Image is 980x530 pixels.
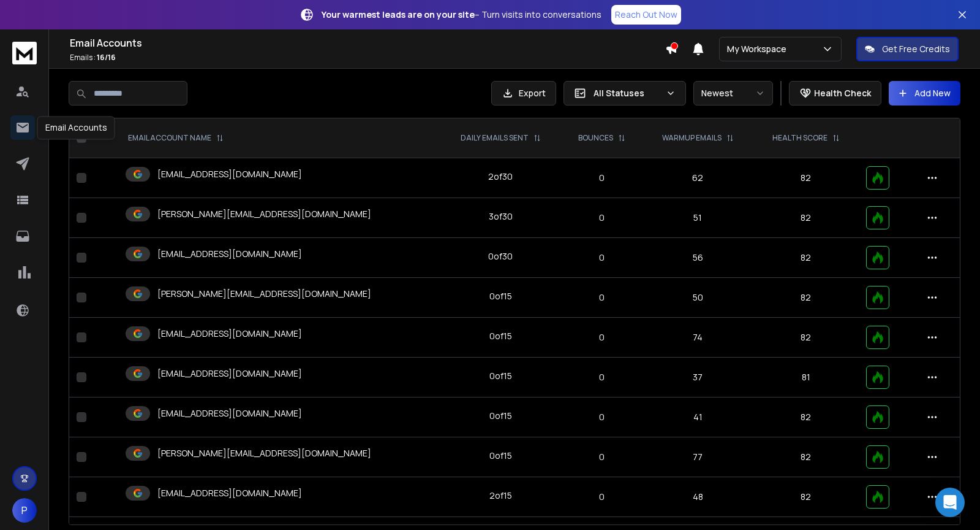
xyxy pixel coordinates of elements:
[856,37,959,61] button: Get Free Credits
[615,9,677,21] p: Reach Out Now
[70,36,665,50] h1: Email Accounts
[128,133,224,143] div: EMAIL ACCOUNT NAME
[97,52,116,63] span: 16 / 16
[611,5,681,25] a: Reach Out Now
[322,9,601,21] p: – Turn visits into conversations
[461,133,529,143] p: DAILY EMAILS SENT
[37,116,115,139] div: Email Accounts
[662,133,722,143] p: WARMUP EMAILS
[727,43,791,55] p: My Workspace
[12,498,37,523] button: P
[70,53,665,63] p: Emails :
[882,43,950,55] p: Get Free Credits
[322,9,475,20] strong: Your warmest leads are on your site
[935,488,965,517] div: Open Intercom Messenger
[772,133,827,143] p: HEALTH SCORE
[12,42,37,64] img: logo
[578,133,613,143] p: BOUNCES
